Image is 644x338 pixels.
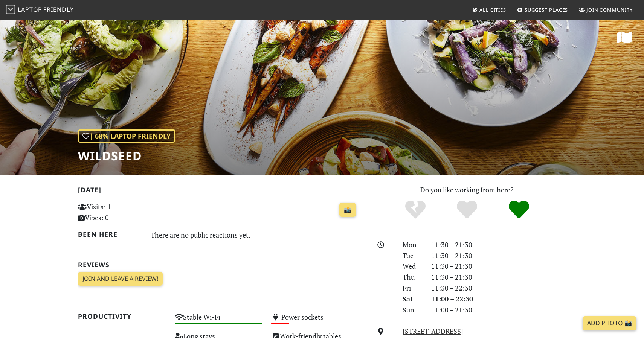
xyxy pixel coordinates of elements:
a: Join and leave a review! [78,272,163,286]
a: 📸 [339,203,356,217]
a: Suggest Places [514,3,571,17]
div: No [389,199,441,220]
h2: [DATE] [78,186,359,197]
a: Join Community [576,3,636,17]
div: Thu [398,272,427,283]
div: Yes [441,199,493,220]
div: Sun [398,305,427,315]
span: Suggest Places [525,6,568,13]
a: [STREET_ADDRESS] [403,327,463,336]
span: All Cities [479,6,506,13]
h2: Productivity [78,312,166,320]
div: Sat [398,294,427,305]
span: Join Community [586,6,633,13]
div: Definitely! [493,199,545,220]
div: There are no public reactions yet. [151,229,359,241]
div: 11:00 – 21:30 [427,305,571,315]
div: 11:30 – 21:30 [427,239,571,250]
a: All Cities [469,3,509,17]
span: Friendly [43,5,73,14]
div: Stable Wi-Fi [170,311,267,330]
div: 11:30 – 22:30 [427,283,571,294]
div: Mon [398,239,427,250]
s: Power sockets [281,312,324,321]
h2: Reviews [78,261,359,269]
a: Add Photo 📸 [583,316,636,330]
div: 11:00 – 22:30 [427,294,571,305]
h1: Wildseed [78,149,175,163]
h2: Been here [78,230,142,238]
div: 11:30 – 21:30 [427,261,571,272]
div: 11:30 – 21:30 [427,272,571,283]
div: Tue [398,250,427,261]
a: LaptopFriendly LaptopFriendly [6,3,74,17]
p: Do you like working from here? [368,184,566,195]
div: Wed [398,261,427,272]
div: 11:30 – 21:30 [427,250,571,261]
div: Fri [398,283,427,294]
img: LaptopFriendly [6,5,15,14]
span: Laptop [18,5,42,14]
div: | 68% Laptop Friendly [78,129,175,143]
p: Visits: 1 Vibes: 0 [78,201,166,223]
